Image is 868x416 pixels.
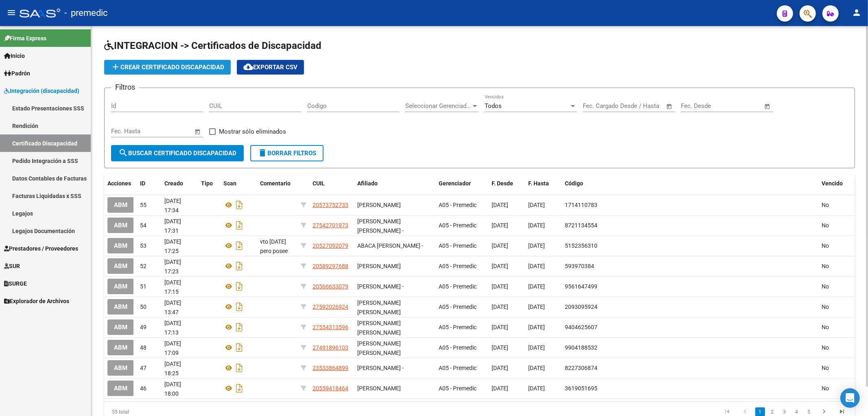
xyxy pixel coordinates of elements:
[439,242,477,249] span: A05 - Premedic
[357,202,401,208] span: [PERSON_NAME]
[114,242,127,250] span: ABM
[357,180,378,187] span: Afiliado
[234,341,245,354] i: Descargar documento
[492,283,508,290] span: [DATE]
[525,175,562,192] datatable-header-cell: F. Hasta
[7,8,16,18] mat-icon: menu
[260,238,288,273] span: vto 14-9-25 pero posee prorroga hasta 9-26
[114,365,127,372] span: ABM
[234,300,245,313] i: Descargar documento
[313,283,348,290] span: 20566633079
[492,180,513,187] span: F. Desde
[565,283,597,290] span: 9561647499
[822,344,829,351] span: No
[234,219,245,232] i: Descargar documento
[528,324,545,330] span: [DATE]
[565,180,583,187] span: Código
[439,202,477,208] span: A05 - Premedic
[118,148,128,158] mat-icon: search
[164,198,181,214] span: [DATE] 17:34
[565,202,597,208] span: 1714110783
[140,304,146,310] span: 50
[665,102,674,111] button: Open calendar
[852,8,861,18] mat-icon: person
[357,320,401,336] span: [PERSON_NAME] [PERSON_NAME]
[219,127,286,136] span: Mostrar sólo eliminados
[439,263,477,269] span: A05 - Premedic
[822,222,829,229] span: No
[114,344,127,352] span: ABM
[439,304,477,310] span: A05 - Premedic
[107,340,134,355] button: ABM
[164,218,181,234] span: [DATE] 17:31
[234,321,245,334] i: Descargar documento
[161,175,198,192] datatable-header-cell: Creado
[260,180,291,187] span: Comentario
[4,244,78,253] span: Prestadores / Proveedores
[193,127,203,136] button: Open calendar
[357,218,404,234] span: [PERSON_NAME] [PERSON_NAME] -
[492,202,508,208] span: [DATE]
[313,304,348,310] span: 27592026924
[137,175,161,192] datatable-header-cell: ID
[485,102,502,110] span: Todos
[565,222,597,229] span: 8721134554
[583,102,616,110] input: Fecha inicio
[107,197,134,212] button: ABM
[164,381,181,397] span: [DATE] 18:00
[234,280,245,293] i: Descargar documento
[243,62,253,72] mat-icon: cloud_download
[234,260,245,273] i: Descargar documento
[492,263,508,269] span: [DATE]
[840,388,860,408] div: Open Intercom Messenger
[107,258,134,273] button: ABM
[223,180,236,187] span: Scan
[354,175,435,192] datatable-header-cell: Afiliado
[313,263,348,269] span: 20589297688
[681,102,714,110] input: Fecha inicio
[822,180,843,187] span: Vencido
[107,319,134,335] button: ABM
[250,145,324,161] button: Borrar Filtros
[313,365,348,371] span: 23533864899
[104,60,231,75] button: Crear Certificado Discapacidad
[243,64,297,71] span: Exportar CSV
[565,365,597,371] span: 8227306874
[313,180,325,187] span: CUIL
[234,361,245,374] i: Descargar documento
[64,4,108,22] span: - premedic
[439,385,477,392] span: A05 - Premedic
[111,81,139,93] h3: Filtros
[357,283,404,290] span: [PERSON_NAME] -
[822,304,829,310] span: No
[562,175,818,192] datatable-header-cell: Código
[309,175,354,192] datatable-header-cell: CUIL
[528,202,545,208] span: [DATE]
[492,242,508,249] span: [DATE]
[4,279,27,288] span: SURGE
[357,263,401,269] span: [PERSON_NAME]
[164,299,181,315] span: [DATE] 13:47
[107,360,134,375] button: ABM
[822,263,829,269] span: No
[4,51,25,60] span: Inicio
[565,242,597,249] span: 5152356310
[164,320,181,336] span: [DATE] 17:13
[822,385,829,392] span: No
[528,385,545,392] span: [DATE]
[313,344,348,351] span: 27491896103
[822,202,829,208] span: No
[140,242,146,249] span: 53
[107,299,134,314] button: ABM
[111,64,224,71] span: Crear Certificado Discapacidad
[111,62,120,72] mat-icon: add
[822,365,829,371] span: No
[140,344,146,351] span: 48
[492,222,508,229] span: [DATE]
[822,324,829,330] span: No
[822,242,829,249] span: No
[107,381,134,396] button: ABM
[565,263,594,269] span: 593970384
[114,385,127,392] span: ABM
[151,128,191,135] input: Fecha fin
